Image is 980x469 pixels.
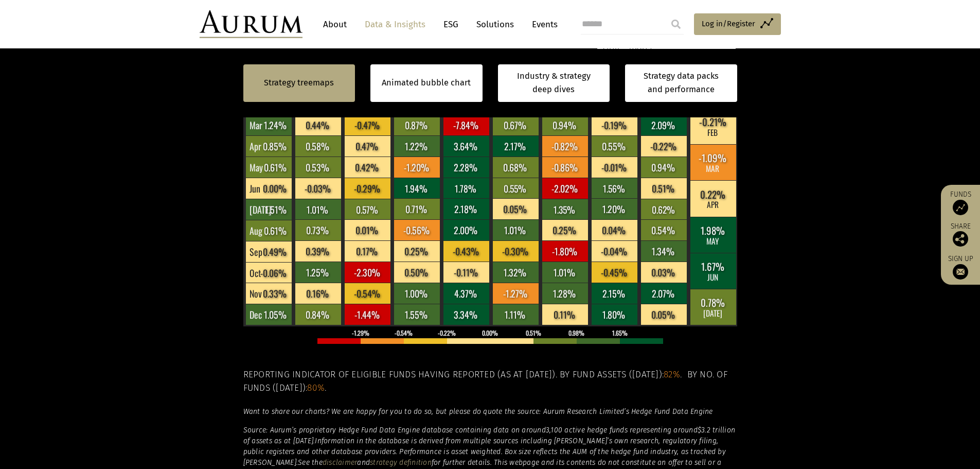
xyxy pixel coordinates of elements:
a: Sign up [946,254,975,280]
img: Aurum [200,10,302,38]
a: ESG [438,15,464,34]
img: Access Funds [953,200,968,215]
a: disclaimer [323,458,358,467]
em: 3,100 active hedge funds representing around [546,426,698,435]
a: Industry & strategy deep dives [498,64,610,102]
em: . [313,437,315,445]
a: Log in/Register [694,13,781,35]
span: 80% [307,383,325,393]
a: Strategy treemaps [264,76,334,90]
span: 82% [664,369,680,380]
em: $3.2 trillion of assets as at [DATE] [243,426,736,445]
a: Strategy data packs and performance [625,64,737,102]
a: About [318,15,352,34]
em: See the [298,458,323,467]
div: Share [946,223,975,247]
em: Source: Aurum’s proprietary Hedge Fund Data Engine database containing data on around [243,426,546,435]
em: Information in the database is derived from multiple sources including [PERSON_NAME]’s own resear... [243,437,726,467]
a: Animated bubble chart [382,76,471,90]
input: Submit [666,14,686,34]
img: Sign up to our newsletter [953,264,968,280]
em: and [357,458,370,467]
a: Data & Insights [360,15,431,34]
img: Share this post [953,231,968,247]
a: Solutions [471,15,519,34]
em: Want to share our charts? We are happy for you to do so, but please do quote the source: Aurum Re... [243,407,713,416]
span: Log in/Register [702,18,755,30]
a: Events [527,15,558,34]
a: strategy definition [370,458,432,467]
h5: Reporting indicator of eligible funds having reported (as at [DATE]). By fund assets ([DATE]): . ... [243,368,737,395]
a: Funds [946,190,975,215]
